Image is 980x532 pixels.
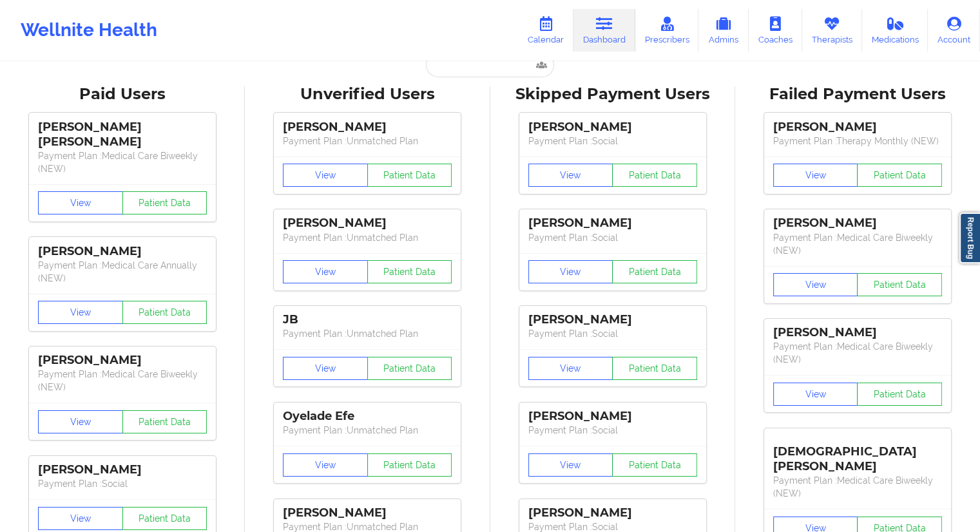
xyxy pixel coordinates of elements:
button: View [283,260,368,283]
p: Payment Plan : Medical Care Biweekly (NEW) [773,340,942,366]
a: Coaches [749,9,802,52]
a: Calendar [518,9,573,52]
button: View [38,507,123,530]
button: View [528,357,613,380]
p: Payment Plan : Unmatched Plan [283,231,452,244]
button: Patient Data [857,164,942,187]
div: Failed Payment Users [744,84,971,104]
div: [PERSON_NAME] [283,120,452,135]
p: Payment Plan : Unmatched Plan [283,424,452,437]
button: View [773,383,858,406]
div: [PERSON_NAME] [773,120,942,135]
a: Medications [862,9,928,52]
a: Admins [698,9,749,52]
div: [PERSON_NAME] [283,216,452,231]
div: [PERSON_NAME] [528,216,697,231]
a: Report Bug [959,213,980,263]
a: Prescribers [635,9,699,52]
p: Payment Plan : Social [528,424,697,437]
p: Payment Plan : Medical Care Biweekly (NEW) [38,149,207,175]
button: View [283,453,368,477]
button: Patient Data [367,357,452,380]
a: Account [928,9,980,52]
p: Payment Plan : Unmatched Plan [283,327,452,340]
p: Payment Plan : Medical Care Biweekly (NEW) [773,474,942,500]
button: Patient Data [612,453,697,477]
div: [DEMOGRAPHIC_DATA][PERSON_NAME] [773,435,942,474]
button: View [773,273,858,296]
div: [PERSON_NAME] [528,312,697,327]
button: Patient Data [122,191,207,214]
button: Patient Data [857,273,942,296]
button: Patient Data [612,164,697,187]
button: View [38,191,123,214]
button: Patient Data [857,383,942,406]
div: [PERSON_NAME] [283,506,452,520]
p: Payment Plan : Social [528,327,697,340]
p: Payment Plan : Therapy Monthly (NEW) [773,135,942,147]
p: Payment Plan : Medical Care Annually (NEW) [38,259,207,285]
button: Patient Data [367,453,452,477]
div: Oyelade Efe [283,409,452,424]
p: Payment Plan : Social [38,477,207,490]
div: [PERSON_NAME] [38,462,207,477]
p: Payment Plan : Unmatched Plan [283,135,452,147]
button: View [528,164,613,187]
button: View [38,301,123,324]
button: View [773,164,858,187]
p: Payment Plan : Medical Care Biweekly (NEW) [773,231,942,257]
button: View [283,357,368,380]
div: Unverified Users [254,84,481,104]
div: [PERSON_NAME] [38,353,207,368]
div: [PERSON_NAME] [773,325,942,340]
button: View [283,164,368,187]
button: Patient Data [367,260,452,283]
button: Patient Data [367,164,452,187]
button: View [528,260,613,283]
div: Paid Users [9,84,236,104]
p: Payment Plan : Social [528,135,697,147]
a: Dashboard [573,9,635,52]
div: Skipped Payment Users [499,84,726,104]
button: Patient Data [612,357,697,380]
button: Patient Data [612,260,697,283]
a: Therapists [802,9,862,52]
button: Patient Data [122,507,207,530]
div: [PERSON_NAME] [773,216,942,231]
button: Patient Data [122,410,207,433]
p: Payment Plan : Medical Care Biweekly (NEW) [38,368,207,394]
button: Patient Data [122,301,207,324]
button: View [38,410,123,433]
div: [PERSON_NAME] [528,506,697,520]
button: View [528,453,613,477]
div: [PERSON_NAME] [528,120,697,135]
div: [PERSON_NAME] [PERSON_NAME] [38,120,207,149]
div: [PERSON_NAME] [38,244,207,259]
p: Payment Plan : Social [528,231,697,244]
div: JB [283,312,452,327]
div: [PERSON_NAME] [528,409,697,424]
